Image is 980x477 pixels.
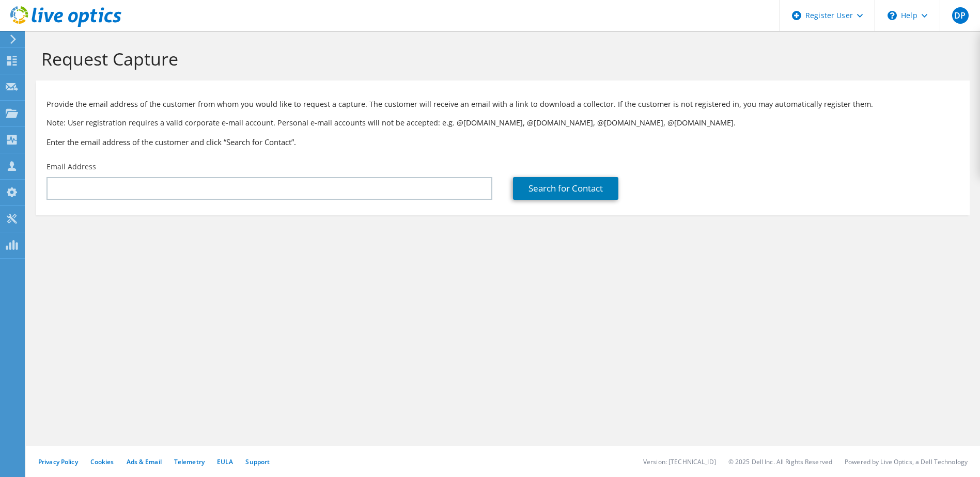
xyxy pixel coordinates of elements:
a: Privacy Policy [38,457,78,466]
li: Powered by Live Optics, a Dell Technology [845,457,968,466]
li: Version: [TECHNICAL_ID] [643,457,716,466]
li: © 2025 Dell Inc. All Rights Reserved [728,457,832,466]
p: Note: User registration requires a valid corporate e-mail account. Personal e-mail accounts will ... [46,117,959,129]
a: EULA [217,457,233,466]
svg: \n [888,11,897,20]
label: Email Address [46,162,96,172]
span: DP [952,7,969,24]
a: Cookies [90,457,114,466]
h3: Enter the email address of the customer and click “Search for Contact”. [46,136,959,148]
a: Ads & Email [127,457,162,466]
p: Provide the email address of the customer from whom you would like to request a capture. The cust... [46,99,959,110]
h1: Request Capture [41,48,959,70]
a: Support [245,457,270,466]
a: Search for Contact [513,177,618,200]
a: Telemetry [174,457,205,466]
